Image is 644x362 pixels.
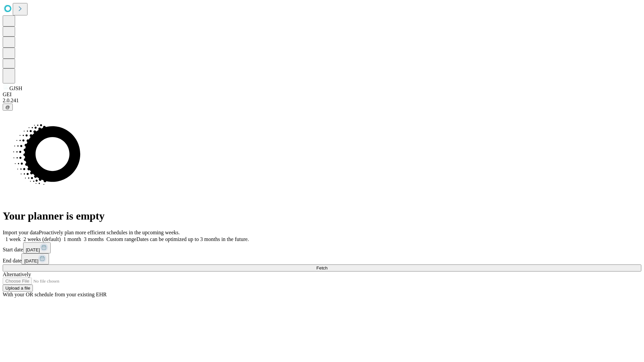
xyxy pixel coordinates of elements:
button: [DATE] [21,253,49,264]
h1: Your planner is empty [3,210,641,222]
span: Custom range [106,236,136,242]
span: Alternatively [3,271,31,277]
div: Start date [3,242,641,253]
span: 1 week [5,236,21,242]
span: [DATE] [24,258,38,263]
span: GJSH [9,85,22,91]
div: End date [3,253,641,264]
span: 1 month [63,236,81,242]
span: Import your data [3,230,39,235]
button: [DATE] [23,242,51,253]
span: [DATE] [26,247,40,252]
span: Dates can be optimized up to 3 months in the future. [137,236,249,242]
button: Fetch [3,264,641,271]
span: Fetch [316,265,327,270]
span: With your OR schedule from your existing EHR [3,292,107,297]
span: 3 months [84,236,104,242]
button: Upload a file [3,285,33,292]
span: 2 weeks (default) [23,236,61,242]
span: Proactively plan more efficient schedules in the upcoming weeks. [39,230,180,235]
button: @ [3,104,13,111]
div: GEI [3,92,641,98]
span: @ [5,105,10,110]
div: 2.0.241 [3,98,641,104]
